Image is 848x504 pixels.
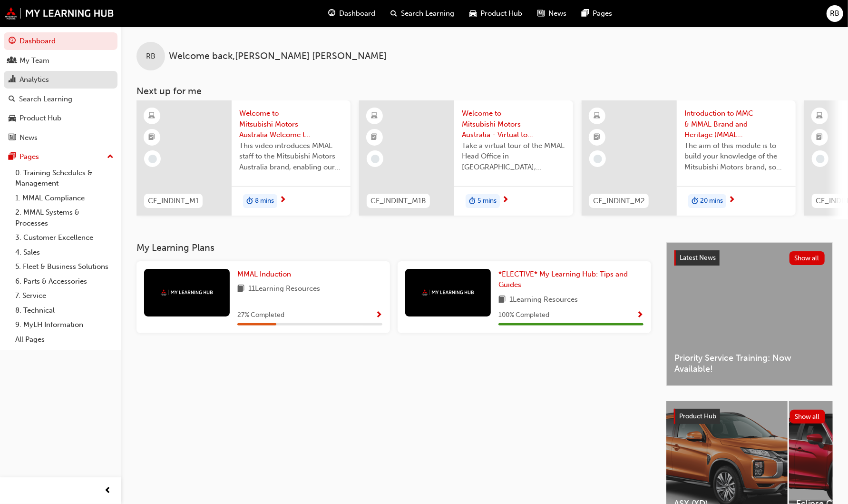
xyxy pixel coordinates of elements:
span: chart-icon [9,76,16,84]
div: Product Hub [19,113,61,124]
span: car-icon [9,114,16,123]
span: search-icon [9,95,15,104]
div: Analytics [19,74,49,85]
a: All Pages [11,332,117,347]
img: mmal [5,7,114,20]
span: learningResourceType_ELEARNING-icon [371,110,378,122]
a: 1. MMAL Compliance [11,191,117,206]
button: Show all [790,251,825,265]
a: Product Hub [4,109,117,127]
span: Latest News [680,254,716,262]
a: Analytics [4,71,117,89]
div: News [19,132,38,143]
span: 100 % Completed [498,310,549,321]
span: 27 % Completed [237,310,284,321]
span: news-icon [538,8,545,20]
span: Product Hub [679,412,716,420]
a: CF_INDINT_M2Introduction to MMC & MMAL Brand and Heritage (MMAL Induction)The aim of this module ... [582,100,796,216]
a: Dashboard [4,32,117,50]
span: duration-icon [246,195,253,208]
span: CF_INDINT_M1B [370,196,426,207]
span: search-icon [391,8,398,20]
span: news-icon [9,134,16,142]
span: Introduction to MMC & MMAL Brand and Heritage (MMAL Induction) [684,108,788,140]
a: *ELECTIVE* My Learning Hub: Tips and Guides [498,269,643,290]
span: duration-icon [469,195,476,208]
span: Priority Service Training: Now Available! [674,353,825,374]
img: mmal [161,289,213,296]
span: This video introduces MMAL staff to the Mitsubishi Motors Australia brand, enabling our staff to ... [239,140,343,173]
a: My Team [4,52,117,69]
span: RB [146,51,156,62]
span: prev-icon [105,485,112,497]
span: pages-icon [582,8,589,20]
span: learningRecordVerb_NONE-icon [594,155,602,163]
span: Show Progress [636,311,643,320]
span: 8 mins [255,196,274,207]
span: Search Learning [401,8,455,19]
span: MMAL Induction [237,270,291,278]
span: CF_INDINT_M2 [593,196,645,207]
span: Product Hub [481,8,523,19]
span: learningRecordVerb_NONE-icon [148,155,157,163]
div: Search Learning [19,94,72,105]
span: Show Progress [375,311,382,320]
a: 7. Service [11,288,117,303]
span: News [549,8,567,19]
span: Welcome back , [PERSON_NAME] [PERSON_NAME] [169,51,387,62]
span: 11 Learning Resources [248,283,320,295]
a: 4. Sales [11,245,117,260]
span: booktick-icon [594,131,601,144]
span: The aim of this module is to build your knowledge of the Mitsubishi Motors brand, so you can demo... [684,140,788,173]
span: *ELECTIVE* My Learning Hub: Tips and Guides [498,270,628,289]
a: CF_INDINT_M1Welcome to Mitsubishi Motors Australia Welcome to Mitsubishi Motors Australia - Video... [136,100,351,216]
a: Search Learning [4,90,117,108]
button: Pages [4,148,117,166]
a: search-iconSearch Learning [383,4,462,23]
a: 6. Parts & Accessories [11,274,117,289]
a: 0. Training Schedules & Management [11,166,117,191]
span: RB [830,8,840,19]
span: 5 mins [478,196,497,207]
a: News [4,129,117,147]
a: Latest NewsShow allPriority Service Training: Now Available! [666,242,833,386]
button: Show Progress [636,309,643,321]
a: MMAL Induction [237,269,295,280]
span: learningRecordVerb_NONE-icon [371,155,380,163]
div: Pages [19,151,39,162]
img: mmal [422,289,474,296]
a: car-iconProduct Hub [462,4,530,23]
h3: Next up for me [121,86,848,97]
span: up-icon [107,151,114,163]
span: car-icon [470,8,477,20]
span: people-icon [9,57,16,65]
button: RB [827,5,843,22]
span: Pages [593,8,613,19]
span: duration-icon [692,195,698,208]
a: guage-iconDashboard [321,4,383,23]
span: next-icon [502,196,509,205]
button: Show all [790,410,826,424]
button: Show Progress [375,309,382,321]
span: learningResourceType_ELEARNING-icon [594,110,601,122]
span: booktick-icon [817,131,823,144]
span: 1 Learning Resources [509,294,578,306]
span: next-icon [728,196,735,205]
a: 8. Technical [11,303,117,318]
a: 2. MMAL Systems & Processes [11,205,117,230]
span: learningResourceType_ELEARNING-icon [149,110,156,122]
a: Product HubShow all [674,409,825,424]
span: Welcome to Mitsubishi Motors Australia - Virtual tour video for all MMAL staff [462,108,565,140]
h3: My Learning Plans [136,242,651,253]
a: pages-iconPages [575,4,620,23]
a: 3. Customer Excellence [11,230,117,245]
button: DashboardMy TeamAnalyticsSearch LearningProduct HubNews [4,30,117,148]
span: guage-icon [9,37,16,46]
span: 20 mins [700,196,723,207]
span: book-icon [498,294,506,306]
div: My Team [19,55,49,66]
span: booktick-icon [149,131,156,144]
span: Take a virtual tour of the MMAL Head Office in [GEOGRAPHIC_DATA], [GEOGRAPHIC_DATA]. [462,140,565,173]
